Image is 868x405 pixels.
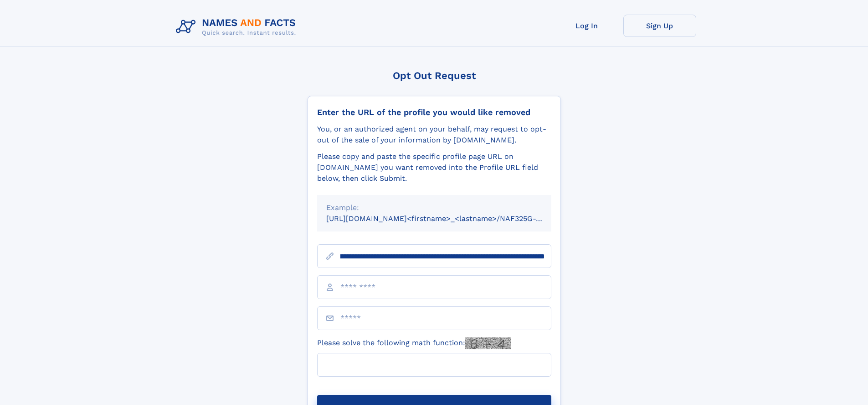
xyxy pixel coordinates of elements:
[317,151,551,184] div: Please copy and paste the specific profile page URL on [DOMAIN_NAME] you want removed into the Pr...
[550,15,623,37] a: Log In
[317,107,551,117] div: Enter the URL of the profile you would like removed
[326,202,542,213] div: Example:
[308,70,561,81] div: Opt Out Request
[326,214,569,223] small: [URL][DOMAIN_NAME]<firstname>_<lastname>/NAF325G-xxxxxxxx
[623,15,696,37] a: Sign Up
[172,15,303,39] img: Logo Names and Facts
[317,124,551,146] div: You, or an authorized agent on your behalf, may request to opt-out of the sale of your informatio...
[317,337,511,349] label: Please solve the following math function:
